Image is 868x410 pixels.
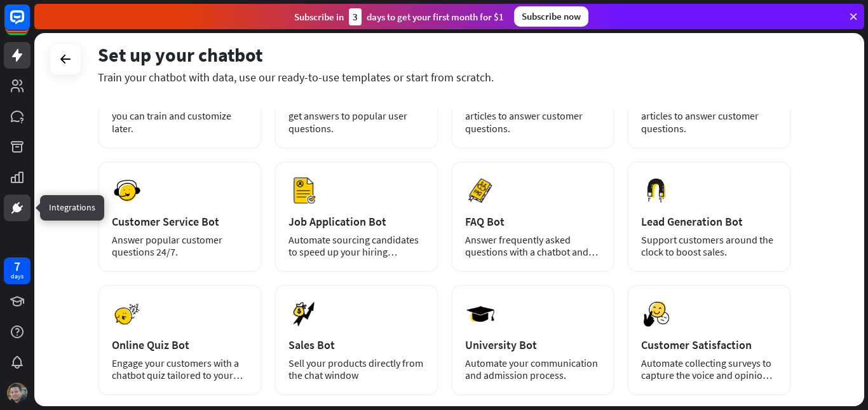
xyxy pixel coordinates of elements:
div: Engage your customers with a chatbot quiz tailored to your needs. [112,357,248,381]
div: FAQ Bot [465,214,601,229]
div: Create a blank chatbot, which you can train and customize later. [112,97,248,135]
div: Job Application Bot [288,214,424,229]
div: Customer Service Bot [112,214,248,229]
div: Train your chatbot with data, use our ready-to-use templates or start from scratch. [98,70,791,85]
div: Online Quiz Bot [112,338,248,352]
div: Automate collecting surveys to capture the voice and opinions of your customers. [641,357,777,381]
div: Sales Bot [288,338,424,352]
div: Sell your products directly from the chat window [288,357,424,381]
div: Scan your Zendesk help center articles to answer customer questions. [465,97,601,135]
div: Lead Generation Bot [641,214,777,229]
div: Automate sourcing candidates to speed up your hiring process. [288,234,424,258]
div: 7 [14,261,20,272]
div: Support customers around the clock to boost sales. [641,234,777,258]
div: Set up your chatbot [98,43,791,67]
div: Automate your communication and admission process. [465,357,601,381]
div: Customer Satisfaction [641,338,777,352]
button: Open LiveChat chat widget [10,5,48,43]
div: Scrap your KnowledgeBase articles to answer customer questions. [641,97,777,135]
div: 3 [349,8,362,25]
div: Subscribe now [514,6,588,27]
div: Subscribe in days to get your first month for $1 [294,8,504,25]
div: days [11,272,24,281]
div: Answer frequently asked questions with a chatbot and save your time. [465,234,601,258]
div: Crawl your website’s content to get answers to popular user questions. [288,97,424,135]
a: 7 days [4,257,31,284]
div: University Bot [465,338,601,352]
div: Answer popular customer questions 24/7. [112,234,248,258]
